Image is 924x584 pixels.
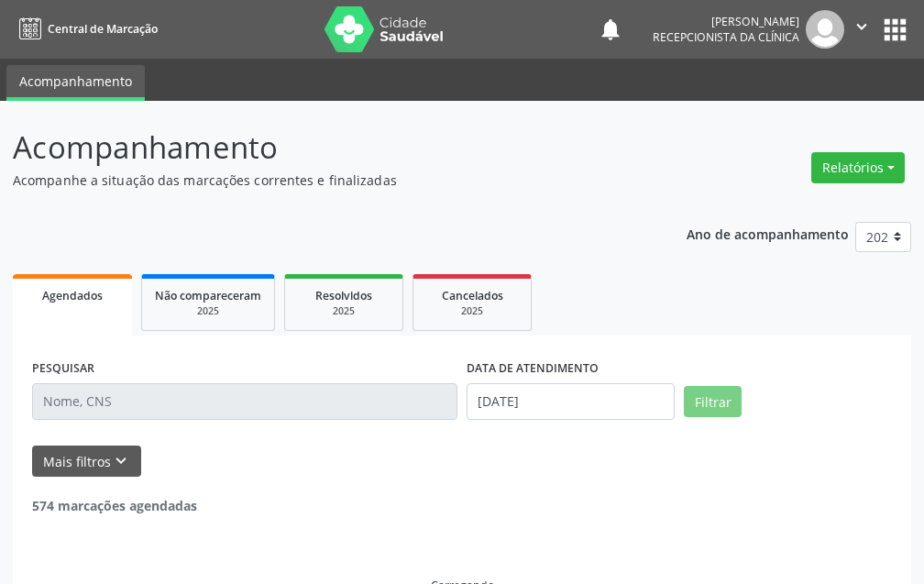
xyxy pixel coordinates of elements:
label: DATA DE ATENDIMENTO [467,355,599,383]
input: Nome, CNS [32,383,457,420]
p: Ano de acompanhamento [687,222,849,245]
span: Agendados [42,288,103,303]
a: Acompanhamento [6,65,145,101]
span: Central de Marcação [48,21,158,37]
button: Filtrar [684,386,742,417]
i:  [852,17,872,37]
button: apps [879,14,911,46]
a: Central de Marcação [13,14,158,44]
span: Não compareceram [155,288,261,303]
label: PESQUISAR [32,355,94,383]
i: keyboard_arrow_down [111,451,131,471]
p: Acompanhe a situação das marcações correntes e finalizadas [13,171,642,190]
button:  [844,10,879,49]
input: Selecione um intervalo [467,383,675,420]
div: [PERSON_NAME] [653,14,799,29]
p: Acompanhamento [13,125,642,171]
button: notifications [598,17,623,42]
div: 2025 [155,304,261,318]
span: Resolvidos [315,288,372,303]
img: img [806,10,844,49]
div: 2025 [298,304,390,318]
button: Mais filtroskeyboard_arrow_down [32,446,141,478]
span: Recepcionista da clínica [653,29,799,45]
strong: 574 marcações agendadas [32,497,197,514]
button: Relatórios [811,152,905,183]
span: Cancelados [442,288,503,303]
div: 2025 [426,304,518,318]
